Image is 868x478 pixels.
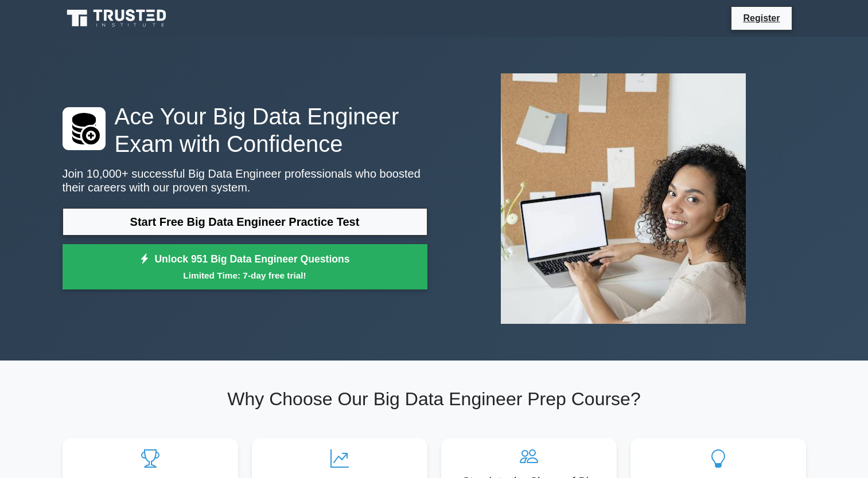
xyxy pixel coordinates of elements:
[63,388,806,410] h2: Why Choose Our Big Data Engineer Prep Course?
[736,11,787,25] a: Register
[63,103,427,158] h1: Ace Your Big Data Engineer Exam with Confidence
[63,167,427,194] p: Join 10,000+ successful Big Data Engineer professionals who boosted their careers with our proven...
[63,244,427,290] a: Unlock 951 Big Data Engineer QuestionsLimited Time: 7-day free trial!
[63,208,427,236] a: Start Free Big Data Engineer Practice Test
[77,269,413,282] small: Limited Time: 7-day free trial!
